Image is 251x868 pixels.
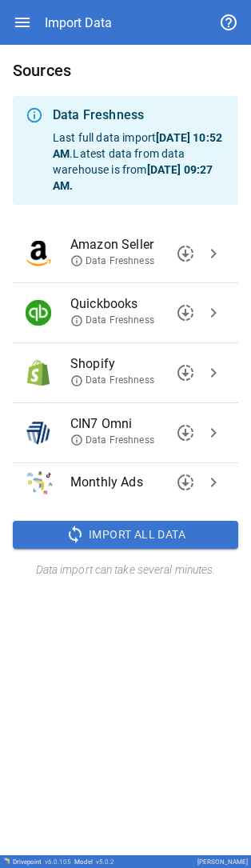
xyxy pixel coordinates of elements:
img: Shopify [26,360,51,386]
img: Quickbooks [26,300,51,326]
span: chevron_right [204,423,223,442]
div: Drivepoint [13,858,71,866]
span: downloading [176,473,195,492]
div: Model [74,858,114,866]
span: Quickbooks [70,294,200,314]
span: v 5.0.2 [96,858,114,866]
button: Import All Data [13,521,238,550]
b: [DATE] 09:27 AM . [53,163,213,192]
span: Import All Data [89,525,185,545]
span: v 6.0.105 [45,858,71,866]
div: Data Freshness [53,106,225,125]
span: downloading [176,303,195,322]
span: sync [66,525,85,544]
b: [DATE] 10:52 AM [53,131,222,160]
span: downloading [176,363,195,382]
h6: Sources [13,58,238,83]
span: Shopify [70,354,200,374]
img: Drivepoint [3,858,10,864]
img: Amazon Seller [26,241,51,266]
span: chevron_right [204,473,223,492]
h6: Data import can take several minutes. [13,562,238,579]
span: Data Freshness [70,254,154,268]
span: Data Freshness [70,314,154,327]
span: Data Freshness [70,434,154,447]
div: [PERSON_NAME] [197,858,248,866]
span: Data Freshness [70,374,154,387]
span: Amazon Seller [70,235,200,254]
img: CIN7 Omni [26,420,51,446]
span: Monthly Ads [70,473,200,492]
span: chevron_right [204,303,223,322]
span: chevron_right [204,363,223,382]
img: Monthly Ads [26,470,54,495]
div: Import Data [45,15,112,30]
p: Last full data import . Latest data from data warehouse is from [53,130,225,194]
span: downloading [176,423,195,442]
span: chevron_right [204,244,223,263]
span: CIN7 Omni [70,414,200,434]
span: downloading [176,244,195,263]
